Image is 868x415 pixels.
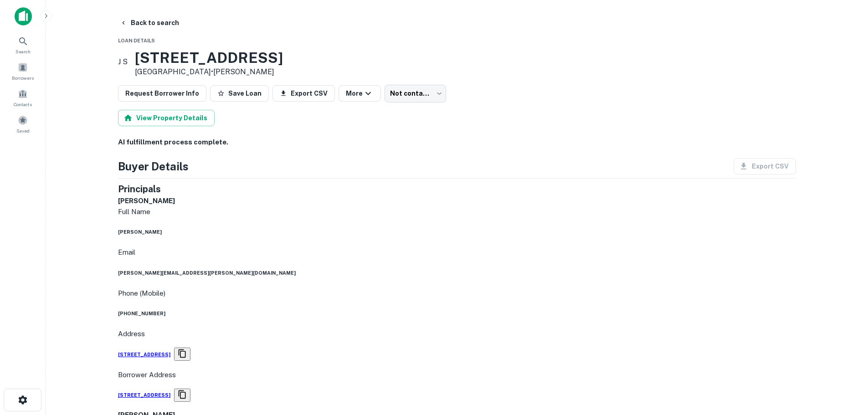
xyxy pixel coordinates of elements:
[116,15,183,31] button: Back to search
[118,110,215,126] button: View Property Details
[118,351,170,358] h6: [STREET_ADDRESS]
[118,269,796,277] h6: [PERSON_NAME][EMAIL_ADDRESS][PERSON_NAME][DOMAIN_NAME]
[272,85,335,102] button: Export CSV
[118,391,170,399] h6: [STREET_ADDRESS]
[118,182,161,196] h5: Principals
[118,328,796,339] p: Address
[118,158,189,174] h4: Buyer Details
[118,38,155,43] span: Loan Details
[118,137,796,148] h6: AI fulfillment process complete.
[135,67,283,77] p: [GEOGRAPHIC_DATA] •
[822,313,868,357] iframe: Chat Widget
[118,196,796,206] h6: [PERSON_NAME]
[15,48,31,55] span: Search
[213,67,274,76] a: [PERSON_NAME]
[118,380,170,410] a: [STREET_ADDRESS]
[118,247,796,258] p: Email
[210,85,269,102] button: Save Loan
[339,85,381,102] button: More
[3,112,43,136] a: Saved
[118,206,796,217] p: Full Name
[3,85,43,110] a: Contacts
[118,56,128,67] p: J S
[118,369,796,380] p: Borrower Address
[385,85,446,102] div: Not contacted
[174,389,190,402] button: Copy Address
[14,101,32,108] span: Contacts
[3,59,43,83] a: Borrowers
[15,7,32,26] img: capitalize-icon.png
[118,85,206,102] button: Request Borrower Info
[12,74,34,82] span: Borrowers
[118,288,165,299] p: Phone (Mobile)
[16,127,30,134] span: Saved
[118,339,170,369] a: [STREET_ADDRESS]
[3,32,43,57] a: Search
[118,310,796,317] h6: [PHONE_NUMBER]
[174,348,190,361] button: Copy Address
[118,228,796,236] h6: [PERSON_NAME]
[135,49,283,67] h3: [STREET_ADDRESS]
